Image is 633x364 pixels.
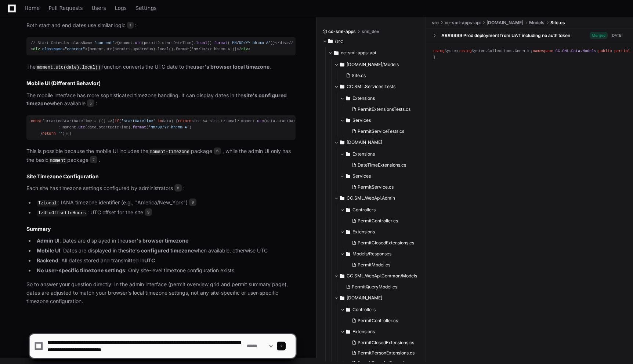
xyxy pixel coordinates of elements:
span: utc [257,119,264,123]
svg: Directory [340,138,344,147]
button: Services [340,114,426,126]
button: PermitService.cs [349,182,422,192]
button: Extensions [340,92,426,104]
span: public [598,49,612,53]
span: CC.SML.Data.Models [556,49,596,53]
span: PermitController.cs [358,318,398,324]
div: [DATE] [611,33,623,38]
span: Settings [135,6,156,10]
code: TzUtcOffsetInHours [37,210,87,216]
button: PermitQueryModel.cs [343,282,422,292]
span: CC.SML.WebApi.Admin [347,195,395,201]
span: '' [58,131,62,136]
span: 1 [127,22,134,29]
span: src [432,20,439,26]
svg: Directory [340,194,344,203]
span: /src [335,38,343,44]
svg: Directory [346,94,350,103]
button: PermitServiceTests.cs [349,126,422,136]
span: PermitClosedExtensions.cs [358,240,414,246]
span: "content" [65,47,85,51]
span: "content" [94,41,115,45]
svg: Directory [340,294,344,302]
span: utc [78,125,85,130]
svg: Directory [340,60,344,69]
button: PermitExtensionsTests.cs [349,104,422,114]
span: < = > [31,47,87,51]
svg: Directory [346,172,350,181]
button: [DOMAIN_NAME] [334,136,426,148]
h2: Site Timezone Configuration [26,173,296,180]
button: DateTimeExtensions.cs [349,160,422,170]
div: System; System.Collections.Generic; ; { SiteId { ; ; } Code { ; ; } = !; CodeMail { ; ; } = !; Na... [433,48,626,61]
span: {moment.utc(permit?.updatedOn).local().format('MM/DD/YY hh:mm A')} [31,47,250,51]
span: 7 [90,156,97,163]
span: PermitController.cs [358,218,398,224]
span: in [158,119,162,123]
li: : UTC offset for the site [35,208,296,217]
span: PermitService.cs [358,184,394,190]
span: 9 [145,208,152,216]
button: Controllers [340,304,426,316]
code: moment [48,157,67,164]
span: [DOMAIN_NAME] [347,295,382,301]
strong: site's configured timezone [126,247,194,254]
span: cc-sml-apps-api [445,20,481,26]
span: Controllers [352,307,376,313]
span: 5 [87,99,94,107]
span: () => [101,119,112,123]
span: div [241,47,248,51]
p: Both start and end dates use similar logic : [26,21,296,30]
button: cc-sml-apps-api [328,47,426,59]
span: cc-sml-apps-api [341,50,376,56]
li: : Dates are displayed in the [35,237,296,245]
button: CC.SML.WebApi.Admin [334,192,426,204]
span: PermitQueryModel.cs [352,284,397,290]
span: // Start Date [31,41,60,45]
span: using [460,49,472,53]
span: partial [614,49,630,53]
span: Models [529,20,545,26]
span: [DOMAIN_NAME] [486,20,523,26]
button: Models/Responses [340,248,426,260]
span: [DOMAIN_NAME] [347,139,382,145]
h2: Mobile UI (Different Behavior) [26,80,296,87]
svg: Directory [328,37,333,45]
li: : Dates are displayed in the when available, otherwise UTC [35,247,296,255]
button: CC.SML.WebApi.Common/Models [334,270,426,282]
span: sml_dev [362,29,379,34]
button: [DOMAIN_NAME]/Models [334,59,426,70]
button: PermitController.cs [349,216,422,226]
span: Site.cs [550,20,565,26]
span: startDateTime [278,119,307,123]
span: Pull Requests [48,6,83,10]
span: namespace [533,49,553,53]
h2: Summary [26,225,296,233]
span: PermitExtensionsTests.cs [358,106,410,112]
button: Extensions [340,226,426,238]
span: tzLocal [221,119,237,123]
code: moment-timezone [148,149,191,155]
button: Services [340,170,426,182]
span: format [214,41,228,45]
span: className [42,47,62,51]
button: PermitClosedExtensions.cs [349,238,422,248]
span: Extensions [352,229,375,235]
button: /src [322,35,420,47]
span: Home [25,6,40,10]
span: cc-sml-apps [328,29,356,34]
span: 'startDateTime' [121,119,155,123]
p: This is possible because the mobile UI includes the package , while the admin UI only has the bas... [26,147,296,164]
span: [DOMAIN_NAME]/Models [347,62,399,68]
button: Site.cs [343,70,422,81]
li: : All dates stored and transmitted in [35,256,296,265]
p: The function converts the UTC date to the . [26,63,296,72]
span: CC.SML.Services.Tests [347,84,395,90]
svg: Directory [346,227,350,236]
button: Controllers [340,204,426,216]
button: Extensions [340,148,426,160]
span: return [178,119,192,123]
strong: user's browser local timezone [193,63,270,70]
span: Users [92,6,106,10]
span: CC.SML.WebApi.Common/Models [347,273,417,279]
